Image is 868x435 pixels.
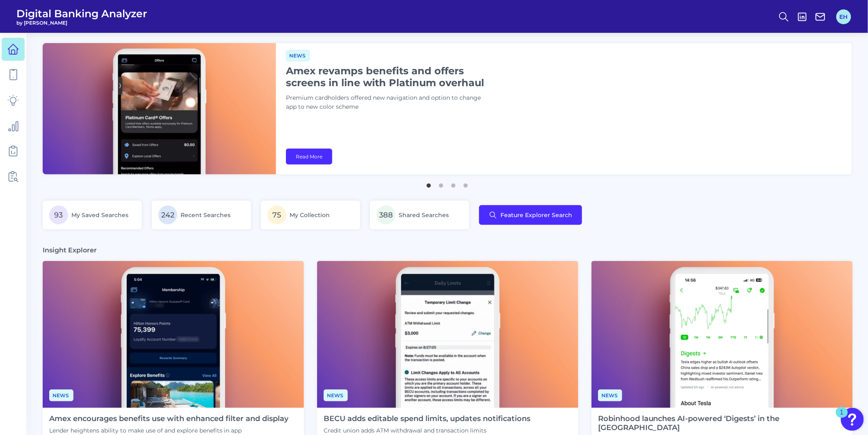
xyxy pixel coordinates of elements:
[286,50,310,62] span: News
[43,261,304,408] img: News - Phone (4).png
[324,391,348,399] a: News
[598,391,622,399] a: News
[286,65,491,89] h1: Amex revamps benefits and offers screens in line with Platinum overhaul
[49,391,73,399] a: News
[16,20,147,26] span: by [PERSON_NAME]
[317,261,578,408] img: News - Phone (2).png
[836,9,851,24] button: EH
[598,414,846,432] h4: Robinhood launches AI-powered ‘Digests’ in the [GEOGRAPHIC_DATA]
[71,211,128,219] span: My Saved Searches
[461,179,470,188] button: 4
[290,211,330,219] span: My Collection
[592,261,853,408] img: News - Phone (1).png
[286,51,310,59] a: News
[152,201,251,229] a: 242Recent Searches
[49,427,288,434] p: Lender heightens ability to make use of and explore benefits in app
[324,414,530,424] h4: BECU adds editable spend limits, updates notifications
[43,201,142,229] a: 93My Saved Searches
[437,179,445,188] button: 2
[840,412,844,423] div: 1
[841,408,864,431] button: Open Resource Center, 1 new notification
[286,149,332,165] a: Read More
[399,211,449,219] span: Shared Searches
[43,43,276,174] img: bannerImg
[425,179,433,188] button: 1
[180,211,231,219] span: Recent Searches
[324,389,348,401] span: News
[267,206,286,224] span: 75
[324,427,530,434] p: Credit union adds ATM withdrawal and transaction limits
[158,206,177,224] span: 242
[377,206,395,224] span: 388
[49,206,68,224] span: 93
[49,389,73,401] span: News
[286,94,491,112] p: Premium cardholders offered new navigation and option to change app to new color scheme
[449,179,457,188] button: 3
[500,212,572,218] span: Feature Explorer Search
[49,414,288,424] h4: Amex encourages benefits use with enhanced filter and display
[261,201,360,229] a: 75My Collection
[43,246,97,254] h3: Insight Explorer
[16,7,147,20] span: Digital Banking Analyzer
[479,205,582,225] button: Feature Explorer Search
[598,389,622,401] span: News
[370,201,469,229] a: 388Shared Searches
